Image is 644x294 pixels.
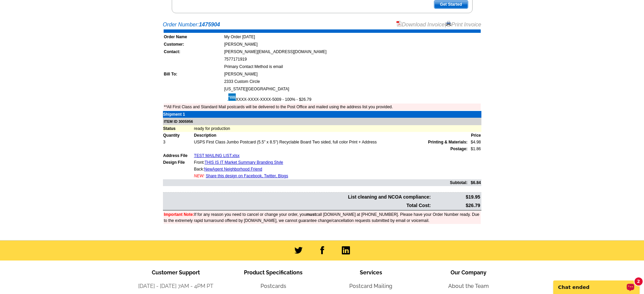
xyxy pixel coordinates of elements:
[468,132,481,139] td: Price
[224,48,481,55] td: [PERSON_NAME][EMAIL_ADDRESS][DOMAIN_NAME]
[194,166,468,173] td: Back:
[164,193,431,201] td: List cleaning and NCOA compliance:
[468,179,481,186] td: $6.84
[163,118,481,126] td: ITEM ID 3005956
[306,212,316,217] b: must
[396,21,481,29] div: |
[448,283,489,289] a: About the Team
[164,211,481,224] td: If for any reason you need to cancel or change your order, you call [DOMAIN_NAME] at [PHONE_NUMBE...
[206,174,288,178] a: Share this design on Facebook, Twitter, Blogs
[164,202,431,209] td: Total Cost:
[164,33,223,40] td: Order Name
[224,41,481,48] td: [PERSON_NAME]
[164,41,223,48] td: Customer:
[204,167,262,172] a: NewAgent Neighborhood Friend
[194,125,481,132] td: ready for production
[432,193,481,201] td: $19.95
[224,78,481,85] td: 2333 Custom Circle
[194,174,205,178] span: NEW:
[468,139,481,145] td: $4.98
[194,153,240,158] a: TEST MAILING LIST.xlsx
[446,22,481,27] a: Print Invoice
[127,282,225,290] li: [DATE] - [DATE] 7AM - 4PM PT
[428,139,468,145] span: Printing & Materials:
[396,21,402,26] img: small-pdf-icon.gif
[163,111,194,118] td: Shipment 1
[224,56,481,63] td: 7577171919
[199,22,220,27] strong: 1475904
[152,269,200,276] span: Customer Support
[224,33,481,40] td: My Order [DATE]
[194,132,468,139] td: Description
[446,21,451,26] img: small-print-icon.gif
[194,159,468,166] td: Front:
[194,139,468,145] td: USPS First Class Jumbo Postcard (5.5" x 8.5") Recyclable Board Two sided, full color Print + Address
[224,93,481,103] td: XXXX-XXXX-XXXX-5009 - 100% - $26.79
[163,159,194,166] td: Design File
[163,21,481,29] div: Order Number:
[432,202,481,209] td: $26.79
[164,48,223,55] td: Contact:
[450,146,468,151] strong: Postage:
[224,63,481,70] td: Primary Contact Method is email
[549,273,644,294] iframe: LiveChat chat widget
[261,283,286,289] a: Postcards
[468,145,481,152] td: $1.86
[360,269,382,276] span: Services
[164,71,223,77] td: Bill To:
[163,152,194,159] td: Address File
[164,104,481,110] td: **All First Class and Standard Mail postcards will be delivered to the Post Office and mailed usi...
[451,269,486,276] span: Our Company
[349,283,392,289] a: Postcard Mailing
[224,71,481,77] td: [PERSON_NAME]
[164,212,194,217] font: Important Note:
[163,125,194,132] td: Status
[224,93,236,101] img: amex.gif
[434,0,468,8] span: Get Started
[244,269,303,276] span: Product Specifications
[163,139,194,145] td: 3
[163,179,468,186] td: Subtotal:
[224,86,481,92] td: [US_STATE][GEOGRAPHIC_DATA]
[163,132,194,139] td: Quantity
[205,160,283,165] a: THIS IS IT Market Summary Branding Style
[396,22,444,27] a: Download Invoice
